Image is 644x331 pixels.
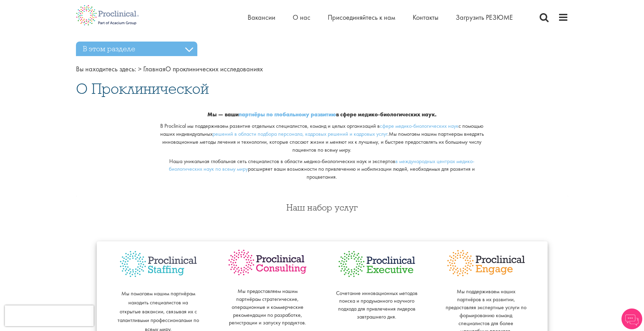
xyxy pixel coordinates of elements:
ya-tr-span: > [138,64,141,73]
img: Чат-Бот [621,308,642,329]
ya-tr-span: Наша уникальная глобальная сеть специалистов в области медико-биологических наук и экспертов [169,158,395,165]
ya-tr-span: . [387,130,389,137]
ya-tr-span: О Проклинической [76,79,209,98]
ya-tr-span: расширяет ваши возможности по привлечению и мобилизации людей, необходимых для развития и процвет... [248,165,475,180]
ya-tr-span: Мы предоставляем нашим партнёрам стратегические, операционные и коммерческие рекомендации по разр... [229,287,306,326]
a: Загрузить РЕЗЮМЕ [456,13,513,22]
iframe: Рекапча [5,305,94,326]
a: Присоединяйтесь к нам [328,13,395,22]
a: решений в области подбора персонала, кадровых решений и кадровых услуг [213,130,387,137]
a: партнёры по глобальному развитию [239,111,336,118]
ya-tr-span: Наш набор услуг [286,202,358,213]
ya-tr-span: Главная [143,64,165,73]
ya-tr-span: Вы находитесь здесь: [76,64,136,73]
ya-tr-span: в сфере медико-биологических наук. [336,111,437,118]
a: О нас [293,13,310,22]
a: сфере медико-биологических наук [380,122,458,129]
ya-tr-span: Мы помогаем нашим партнерам внедрять инновационные методы лечения и технологии, которые спасают ж... [162,130,484,153]
ya-tr-span: О проклинических исследованиях [165,64,263,73]
ya-tr-span: Сочетание инновационных методов поиска и продуманного научного подхода для привлечения лидеров за... [336,289,418,321]
img: Руководитель Проклинической службы [336,248,418,279]
img: Проклиническое вовлечение [445,248,527,278]
a: ссылка в виде хлебной крошки на Главную страницу [138,64,141,73]
ya-tr-span: с помощью наших индивидуальных [160,122,484,137]
ya-tr-span: Мы — ваши [207,111,239,118]
a: Вакансии [248,13,275,22]
a: Контакты [413,13,438,22]
ya-tr-span: В этом разделе [83,44,135,53]
a: в международных центрах медико-биологических наук по всему миру [169,158,474,173]
img: Проклиническое Укомплектование персоналом [118,248,199,280]
ya-tr-span: В Proclinical мы поддерживаем развитие отдельных специалистов, команд и целых организаций в [160,122,380,129]
img: Проклинический Консалтинг [227,248,308,277]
